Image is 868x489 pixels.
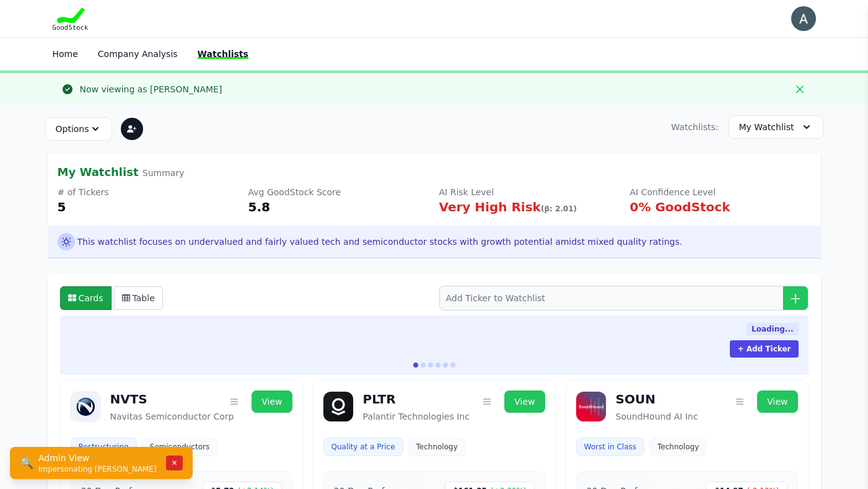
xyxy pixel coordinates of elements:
button: My Watchlist [729,115,823,139]
span: (β: 2.01) [541,205,577,213]
div: 5 [58,198,239,216]
input: Add Ticker to Watchlist [439,286,809,311]
img: NVTS logo [71,392,100,421]
div: Now viewing as [PERSON_NAME] [80,83,222,95]
div: Very High Risk [439,198,620,216]
span: My Watchlist [739,121,794,133]
span: My Watchlist [58,165,139,178]
img: SOUN logo [576,392,606,421]
button: Close [790,79,810,99]
span: Semiconductors [150,442,210,452]
span: Ask AI [58,233,75,250]
span: Quality at a Price [331,442,395,452]
span: 🔍 [20,454,33,472]
div: # of Tickers [58,186,239,198]
div: AI Confidence Level [630,186,811,198]
h2: SOUN [616,390,655,408]
a: Home [53,49,78,59]
div: Impersonating [PERSON_NAME] [38,464,156,474]
span: Watchlists: [671,121,718,133]
div: 5.8 [248,198,429,216]
p: Navitas Semiconductor Corp [110,410,292,423]
span: This watchlist focuses on undervalued and fairly valued tech and semiconductor stocks with growth... [77,236,683,248]
a: View [504,390,545,413]
a: View [757,390,797,413]
img: Goodstock Logo [53,7,89,30]
div: Admin View [38,452,156,464]
button: ✕ [166,456,182,470]
a: Company Analysis [98,49,178,59]
button: Table [114,286,163,310]
span: Summary [142,168,185,178]
p: SoundHound AI Inc [616,410,798,423]
button: Cards [60,286,112,310]
span: Technology [416,442,458,452]
h2: PLTR [363,390,396,408]
button: Options [45,117,112,141]
div: 0% GoodStock [630,198,811,216]
a: Watchlists [198,49,248,59]
span: Restructuring [79,442,129,452]
span: Worst in Class [584,442,637,452]
p: Palantir Technologies Inc [363,410,545,423]
div: AI Risk Level [439,186,620,198]
img: user photo [791,6,816,31]
h2: NVTS [110,390,147,408]
span: Technology [657,442,699,452]
img: PLTR logo [323,392,353,421]
a: View [252,390,292,413]
button: + Add Ticker [730,340,798,358]
span: Loading... [747,323,799,335]
div: Avg GoodStock Score [248,186,429,198]
div: View toggle [60,286,163,310]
